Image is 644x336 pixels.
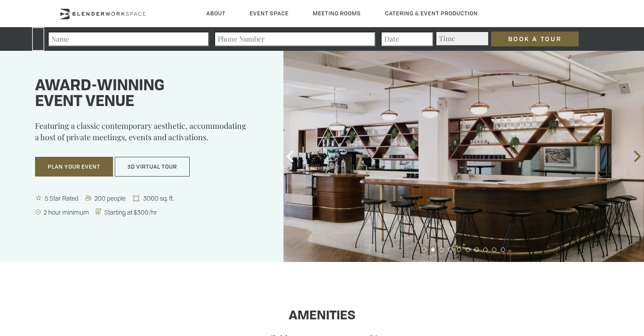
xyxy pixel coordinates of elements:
[600,294,644,336] iframe: Chat Widget
[93,194,128,202] span: 200 people
[35,157,113,177] button: Plan Your Event
[48,32,209,46] input: Name
[115,157,190,177] button: 3D Virtual Tour
[103,208,159,216] span: Starting at $300/hr
[35,78,262,110] h1: Award-winning event venue
[35,120,262,149] p: Featuring a classic contemporary aesthetic, accommodating a host of private meetings, events and ...
[42,208,92,216] span: 2 hour minimum
[381,32,433,46] input: Date
[214,32,375,46] input: Phone Number
[43,194,81,202] span: 5 Star Rated
[491,32,579,46] input: Book a Tour
[142,194,177,202] span: 3000 sq. ft.
[59,309,585,323] h1: Amenities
